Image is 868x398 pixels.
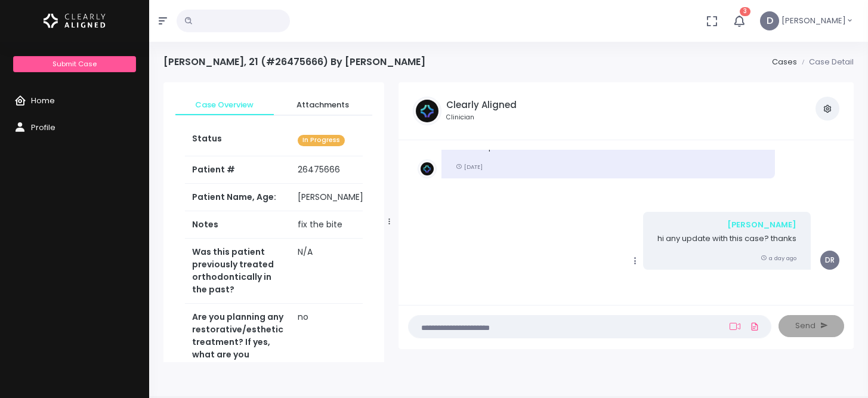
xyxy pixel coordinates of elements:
h5: Clearly Aligned [446,100,517,110]
span: Case Overview [185,99,264,111]
td: fix the bite [291,211,392,239]
span: Attachments [283,99,363,111]
small: [DATE] [456,163,483,171]
span: Home [31,95,55,106]
div: scrollable content [163,82,384,362]
td: [PERSON_NAME], 21 [291,184,392,211]
div: [PERSON_NAME] [657,219,796,231]
img: Logo Horizontal [44,8,106,33]
th: Was this patient previously treated orthodontically in the past? [185,239,291,304]
a: Add Loom Video [727,322,743,331]
th: Patient # [185,156,291,184]
span: D [760,11,779,30]
th: Status [185,125,291,156]
small: a day ago [761,254,796,262]
td: no [291,304,392,381]
span: 3 [740,7,750,16]
p: hi any update with this case? thanks [657,233,796,245]
span: In Progress [298,135,345,146]
div: scrollable content [408,150,844,294]
a: Add Files [747,316,762,337]
th: Are you planning any restorative/esthetic treatment? If yes, what are you planning? [185,304,291,381]
th: Notes [185,211,291,239]
span: [PERSON_NAME] [781,15,846,27]
h4: [PERSON_NAME], 21 (#26475666) By [PERSON_NAME] [163,56,425,67]
span: Submit Case [52,59,97,69]
a: Cases [772,56,797,67]
a: Submit Case [13,56,135,72]
td: 26475666 [291,156,392,184]
th: Patient Name, Age: [185,184,291,211]
span: Profile [31,122,55,133]
td: N/A [291,239,392,304]
span: DR [820,251,839,270]
li: Case Detail [797,56,854,68]
small: Clinician [446,113,517,122]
